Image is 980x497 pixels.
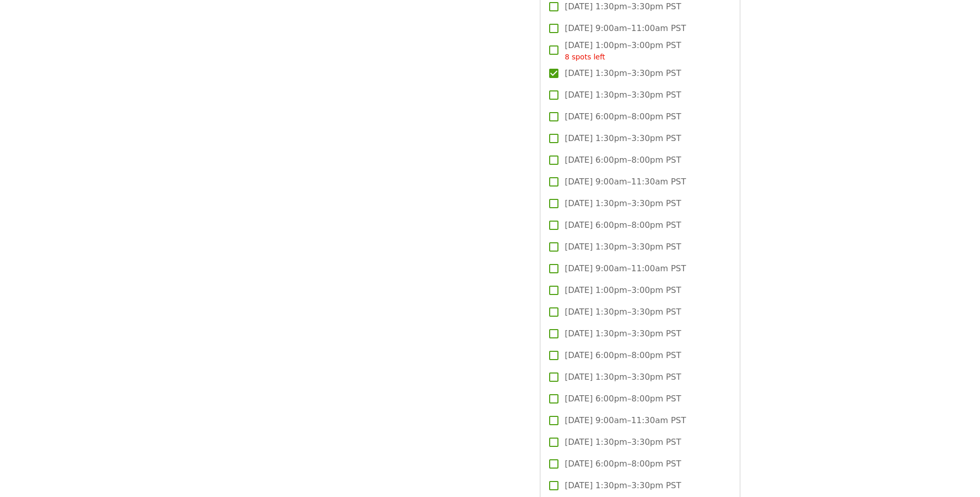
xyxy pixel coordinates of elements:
span: [DATE] 1:00pm–3:00pm PST [565,39,681,63]
span: [DATE] 9:00am–11:30am PST [565,414,686,427]
span: [DATE] 6:00pm–8:00pm PST [565,111,681,123]
span: [DATE] 1:30pm–3:30pm PST [565,89,681,101]
span: [DATE] 6:00pm–8:00pm PST [565,349,681,362]
span: [DATE] 1:30pm–3:30pm PST [565,371,681,383]
span: [DATE] 1:00pm–3:00pm PST [565,284,681,297]
span: [DATE] 6:00pm–8:00pm PST [565,393,681,405]
span: [DATE] 6:00pm–8:00pm PST [565,458,681,470]
span: [DATE] 6:00pm–8:00pm PST [565,219,681,231]
span: [DATE] 1:30pm–3:30pm PST [565,241,681,253]
span: [DATE] 1:30pm–3:30pm PST [565,197,681,210]
span: [DATE] 9:00am–11:30am PST [565,176,686,188]
span: 8 spots left [565,53,605,61]
span: [DATE] 9:00am–11:00am PST [565,262,686,275]
span: [DATE] 1:30pm–3:30pm PST [565,306,681,318]
span: [DATE] 1:30pm–3:30pm PST [565,436,681,448]
span: [DATE] 9:00am–11:00am PST [565,22,686,35]
span: [DATE] 6:00pm–8:00pm PST [565,154,681,166]
span: [DATE] 1:30pm–3:30pm PST [565,328,681,340]
span: [DATE] 1:30pm–3:30pm PST [565,479,681,492]
span: [DATE] 1:30pm–3:30pm PST [565,1,681,13]
span: [DATE] 1:30pm–3:30pm PST [565,67,681,80]
span: [DATE] 1:30pm–3:30pm PST [565,132,681,145]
